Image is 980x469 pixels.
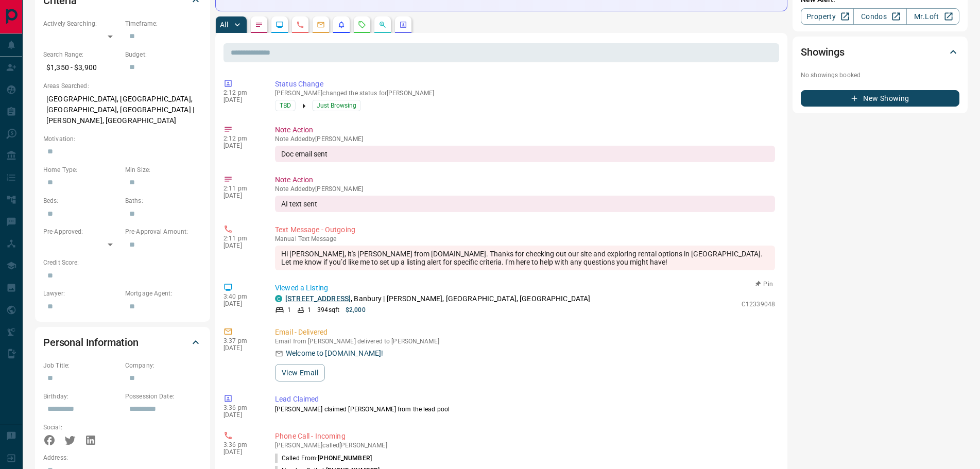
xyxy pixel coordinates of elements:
div: Doc email sent [275,146,775,162]
div: condos.ca [275,295,282,302]
p: Pre-Approved: [43,227,120,236]
p: [PERSON_NAME] changed the status for [PERSON_NAME] [275,90,775,97]
svg: Emails [317,21,325,29]
p: Text Message - Outgoing [275,224,775,235]
p: Note Added by [PERSON_NAME] [275,135,775,143]
p: Areas Searched: [43,81,202,91]
p: [PERSON_NAME] claimed [PERSON_NAME] from the lead pool [275,405,775,414]
p: Note Action [275,125,775,135]
p: Status Change [275,79,775,90]
p: Credit Score: [43,258,202,267]
p: Search Range: [43,50,120,59]
p: Home Type: [43,165,120,175]
p: No showings booked [801,71,959,80]
svg: Lead Browsing Activity [276,21,284,29]
p: Email - Delivered [275,327,775,338]
button: Pin [749,280,779,289]
p: Note Added by [PERSON_NAME] [275,185,775,193]
p: 2:11 pm [223,185,260,192]
button: View Email [275,364,325,381]
svg: Notes [255,21,263,29]
div: Personal Information [43,330,202,355]
span: Just Browsing [317,100,356,111]
p: Email from [PERSON_NAME] delivered to [PERSON_NAME] [275,338,775,345]
p: $2,000 [346,305,366,315]
p: 2:11 pm [223,235,260,242]
p: Budget: [125,50,202,59]
p: 3:36 pm [223,404,260,411]
span: [PHONE_NUMBER] [318,455,372,462]
div: AI text sent [275,196,775,212]
p: 1 [307,305,311,315]
svg: Requests [358,21,366,29]
p: [DATE] [223,344,260,352]
p: Address: [43,453,202,462]
p: [DATE] [223,142,260,149]
p: 1 [287,305,291,315]
p: Mortgage Agent: [125,289,202,298]
p: 3:36 pm [223,441,260,448]
p: Timeframe: [125,19,202,28]
span: TBD [280,100,291,111]
p: 394 sqft [317,305,339,315]
p: Lawyer: [43,289,120,298]
p: Text Message [275,235,775,242]
p: Company: [125,361,202,370]
p: [DATE] [223,96,260,103]
p: $1,350 - $3,900 [43,59,120,76]
p: Social: [43,423,120,432]
svg: Listing Alerts [337,21,346,29]
span: manual [275,235,297,242]
p: Viewed a Listing [275,283,775,293]
p: [DATE] [223,192,260,199]
p: Welcome to [DOMAIN_NAME]! [286,348,383,359]
p: Phone Call - Incoming [275,431,775,442]
p: [DATE] [223,411,260,419]
button: New Showing [801,90,959,107]
p: 3:40 pm [223,293,260,300]
a: Mr.Loft [906,8,959,25]
p: C12339048 [742,300,775,309]
p: [GEOGRAPHIC_DATA], [GEOGRAPHIC_DATA], [GEOGRAPHIC_DATA], [GEOGRAPHIC_DATA] | [PERSON_NAME], [GEOG... [43,91,202,129]
p: Min Size: [125,165,202,175]
a: [STREET_ADDRESS] [285,294,351,303]
a: Condos [853,8,906,25]
p: Note Action [275,175,775,185]
svg: Agent Actions [399,21,407,29]
p: Birthday: [43,392,120,401]
p: [PERSON_NAME] called [PERSON_NAME] [275,442,775,449]
p: 2:12 pm [223,89,260,96]
p: Lead Claimed [275,394,775,405]
p: Beds: [43,196,120,205]
h2: Showings [801,44,845,60]
p: [DATE] [223,300,260,307]
p: [DATE] [223,448,260,456]
svg: Calls [296,21,304,29]
div: Hi [PERSON_NAME], it's [PERSON_NAME] from [DOMAIN_NAME]. Thanks for checking out our site and exp... [275,246,775,270]
p: Possession Date: [125,392,202,401]
svg: Opportunities [379,21,387,29]
h2: Personal Information [43,334,139,351]
p: , Banbury | [PERSON_NAME], [GEOGRAPHIC_DATA], [GEOGRAPHIC_DATA] [285,293,590,304]
p: 2:12 pm [223,135,260,142]
p: Called From: [275,454,372,463]
p: 3:37 pm [223,337,260,344]
a: Property [801,8,854,25]
p: Actively Searching: [43,19,120,28]
p: [DATE] [223,242,260,249]
p: Job Title: [43,361,120,370]
p: Baths: [125,196,202,205]
p: Motivation: [43,134,202,144]
div: Showings [801,40,959,64]
p: All [220,21,228,28]
p: Pre-Approval Amount: [125,227,202,236]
